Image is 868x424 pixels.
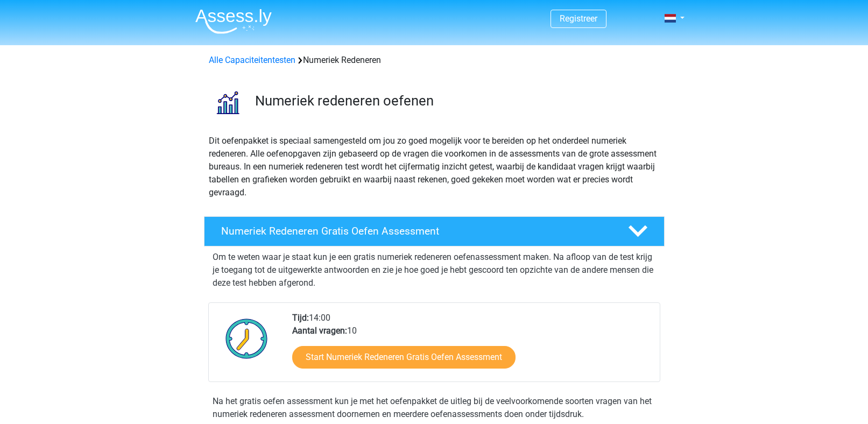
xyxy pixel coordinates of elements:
[292,313,309,323] b: Tijd:
[213,251,656,289] p: Om te weten waar je staat kun je een gratis numeriek redeneren oefenassessment maken. Na afloop v...
[200,216,669,246] a: Numeriek Redeneren Gratis Oefen Assessment
[292,346,516,369] a: Start Numeriek Redeneren Gratis Oefen Assessment
[208,395,660,421] div: Na het gratis oefen assessment kun je met het oefenpakket de uitleg bij de veelvoorkomende soorte...
[255,93,656,109] h3: Numeriek redeneren oefenen
[284,312,659,381] div: 14:00 10
[209,55,295,65] a: Alle Capaciteitentesten
[195,9,272,34] img: Assessly
[292,326,347,336] b: Aantal vragen:
[204,54,664,67] div: Numeriek Redeneren
[221,225,611,237] h4: Numeriek Redeneren Gratis Oefen Assessment
[560,13,597,24] a: Registreer
[209,135,660,199] p: Dit oefenpakket is speciaal samengesteld om jou zo goed mogelijk voor te bereiden op het onderdee...
[204,80,250,125] img: numeriek redeneren
[220,312,274,365] img: Klok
